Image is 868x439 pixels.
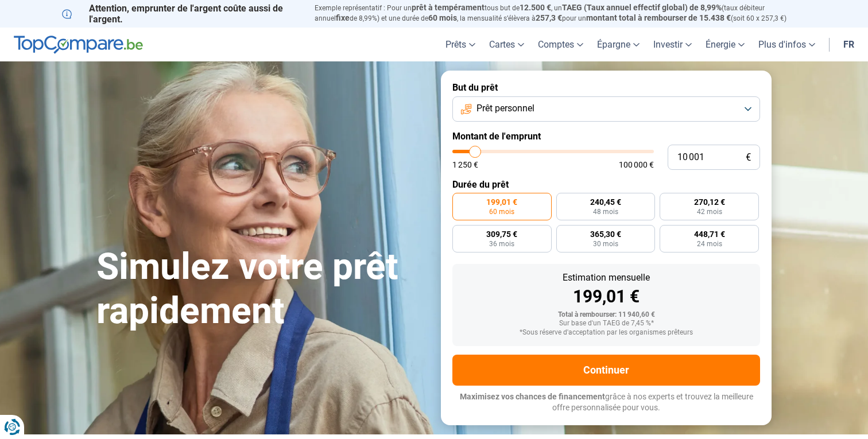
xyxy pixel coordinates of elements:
p: Attention, emprunter de l'argent coûte aussi de l'argent. [62,3,301,25]
span: 12.500 € [520,3,551,12]
span: € [746,153,751,162]
label: Montant de l'emprunt [452,131,760,142]
div: Total à rembourser: 11 940,60 € [462,311,751,319]
div: 199,01 € [462,288,751,305]
span: 48 mois [593,208,618,215]
a: Cartes [482,28,531,61]
button: Continuer [452,355,760,386]
span: 270,12 € [694,198,725,206]
span: Prêt personnel [476,102,534,115]
label: But du prêt [452,82,760,93]
a: fr [836,28,861,61]
span: 60 mois [428,13,457,22]
span: prêt à tempérament [412,3,485,12]
p: grâce à nos experts et trouvez la meilleure offre personnalisée pour vous. [452,391,760,414]
span: 60 mois [489,208,514,215]
span: 199,01 € [486,198,517,206]
button: Prêt personnel [452,96,760,122]
span: 448,71 € [694,230,725,238]
a: Énergie [699,28,751,61]
span: TAEG (Taux annuel effectif global) de 8,99% [562,3,722,12]
span: 100 000 € [619,161,654,169]
span: 30 mois [593,240,618,247]
label: Durée du prêt [452,179,760,190]
span: 24 mois [697,240,722,247]
a: Plus d'infos [751,28,822,61]
div: Sur base d'un TAEG de 7,45 %* [462,320,751,328]
div: *Sous réserve d'acceptation par les organismes prêteurs [462,329,751,337]
span: 257,3 € [536,13,562,22]
span: 36 mois [489,240,514,247]
span: 309,75 € [486,230,517,238]
a: Investir [646,28,699,61]
span: 1 250 € [452,161,478,169]
span: 365,30 € [590,230,621,238]
span: fixe [336,13,350,22]
a: Comptes [531,28,590,61]
div: Estimation mensuelle [462,273,751,282]
span: 240,45 € [590,198,621,206]
span: Maximisez vos chances de financement [460,392,605,401]
span: montant total à rembourser de 15.438 € [586,13,731,22]
a: Prêts [439,28,482,61]
h1: Simulez votre prêt rapidement [96,245,427,333]
p: Exemple représentatif : Pour un tous but de , un (taux débiteur annuel de 8,99%) et une durée de ... [315,3,806,24]
img: TopCompare [14,36,143,54]
span: 42 mois [697,208,722,215]
a: Épargne [590,28,646,61]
